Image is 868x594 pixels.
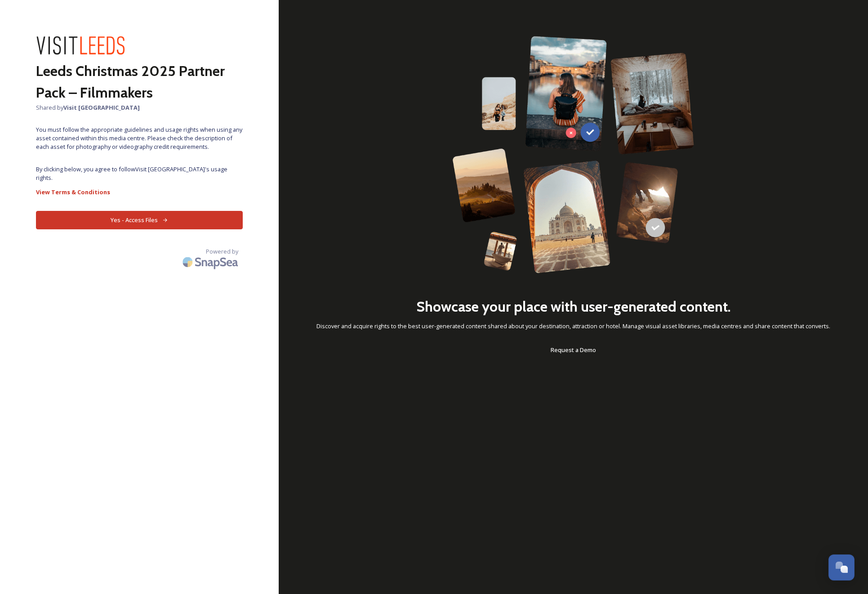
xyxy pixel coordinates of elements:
[452,36,694,273] img: 63b42ca75bacad526042e722_Group%20154-p-800.png
[36,188,110,196] strong: View Terms & Conditions
[36,60,243,103] h2: Leeds Christmas 2025 Partner Pack – Filmmakers
[36,211,243,229] button: Yes - Access Files
[36,103,243,112] span: Shared by
[63,103,140,112] strong: Visit [GEOGRAPHIC_DATA]
[316,322,830,330] span: Discover and acquire rights to the best user-generated content shared about your destination, att...
[180,251,243,272] img: SnapSea Logo
[36,125,243,152] span: You must follow the appropriate guidelines and usage rights when using any asset contained within...
[36,187,243,197] a: View Terms & Conditions
[36,36,126,56] img: download%20(2).png
[551,344,596,355] a: Request a Demo
[36,165,243,182] span: By clicking below, you agree to follow Visit [GEOGRAPHIC_DATA] 's usage rights.
[416,296,731,317] h2: Showcase your place with user-generated content.
[551,346,596,354] span: Request a Demo
[828,554,855,581] button: Open Chat
[206,247,238,256] span: Powered by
